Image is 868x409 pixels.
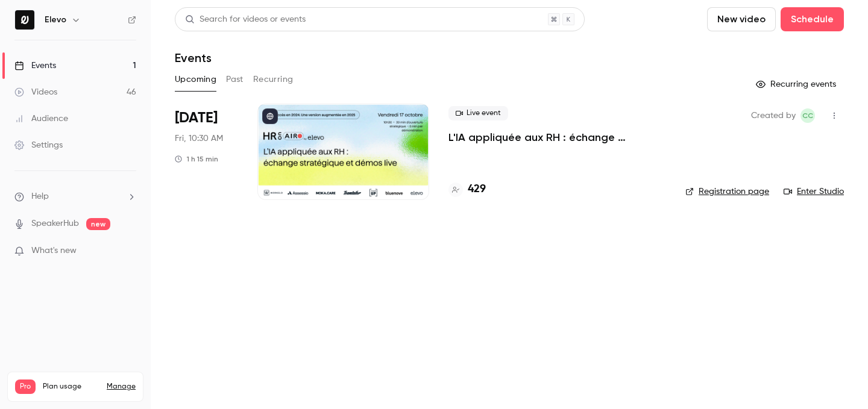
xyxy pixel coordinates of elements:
[14,139,63,151] div: Settings
[781,7,844,31] button: Schedule
[685,186,769,198] a: Registration page
[86,218,110,230] span: new
[31,245,77,257] span: What's new
[253,70,294,89] button: Recurring
[14,60,56,72] div: Events
[45,14,66,26] h6: Elevo
[31,190,49,203] span: Help
[468,181,486,198] h4: 429
[448,181,486,198] a: 429
[751,108,796,123] span: Created by
[750,75,844,94] button: Recurring events
[43,382,99,392] span: Plan usage
[175,108,218,128] span: [DATE]
[15,10,34,30] img: Elevo
[784,186,844,198] a: Enter Studio
[15,379,36,394] span: Pro
[175,51,212,65] h1: Events
[448,130,666,145] a: L'IA appliquée aux RH : échange stratégique et démos live.
[448,106,508,120] span: Live event
[175,104,238,200] div: Oct 17 Fri, 10:30 AM (Europe/Paris)
[707,7,776,31] button: New video
[226,70,244,89] button: Past
[107,382,136,392] a: Manage
[14,113,68,125] div: Audience
[175,133,223,145] span: Fri, 10:30 AM
[185,13,306,26] div: Search for videos or events
[802,108,813,123] span: CC
[14,190,136,203] li: help-dropdown-opener
[175,70,216,89] button: Upcoming
[175,154,218,164] div: 1 h 15 min
[800,108,815,123] span: Clara Courtillier
[31,217,79,230] a: SpeakerHub
[14,86,57,98] div: Videos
